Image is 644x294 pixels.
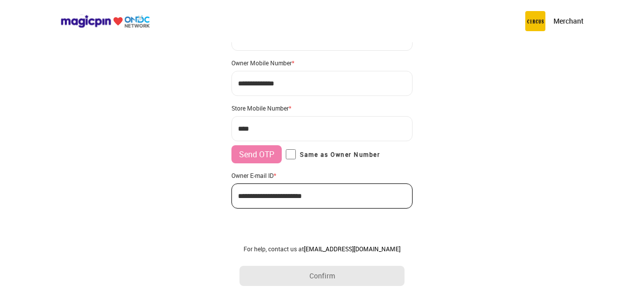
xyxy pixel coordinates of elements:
[304,245,400,253] a: [EMAIL_ADDRESS][DOMAIN_NAME]
[239,266,405,286] button: Confirm
[286,149,296,159] input: Same as Owner Number
[239,245,405,253] div: For help, contact us at
[231,59,413,67] div: Owner Mobile Number
[60,15,150,28] img: ondc-logo-new-small.8a59708e.svg
[231,145,282,163] button: Send OTP
[231,104,413,112] div: Store Mobile Number
[525,11,545,31] img: circus.b677b59b.png
[553,16,584,26] p: Merchant
[286,149,380,159] label: Same as Owner Number
[231,171,413,179] div: Owner E-mail ID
